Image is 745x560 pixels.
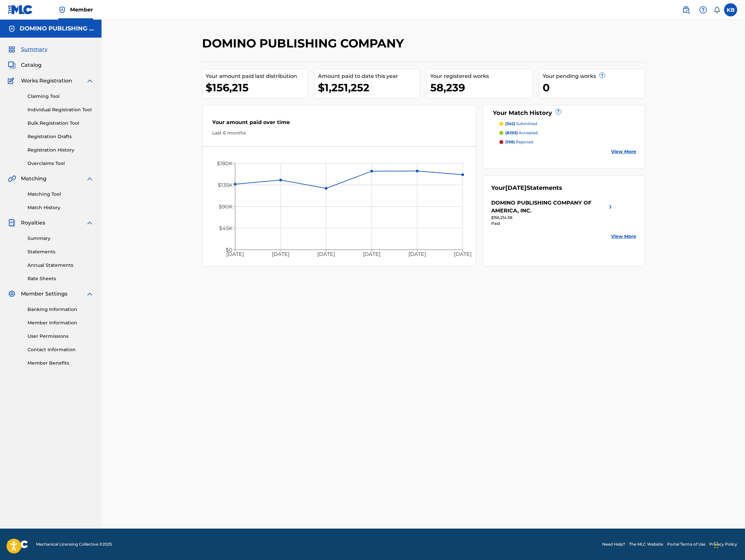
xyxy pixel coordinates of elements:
[28,360,94,367] a: Member Benefits
[8,45,47,53] a: SummarySummary
[86,77,94,85] img: expand
[318,72,420,80] div: Amount paid to date this year
[86,219,94,227] img: expand
[21,290,67,298] span: Member Settings
[8,175,16,183] img: Matching
[28,93,94,100] a: Claiming Tool
[28,262,94,269] a: Annual Statements
[21,219,45,227] span: Royalties
[714,7,720,13] div: Notifications
[28,346,94,353] a: Contact Information
[272,251,289,258] tspan: [DATE]
[212,118,466,130] div: Your amount paid over time
[20,25,94,32] h5: DOMINO PUBLISHING COMPANY
[8,219,16,227] img: Royalties
[58,6,66,14] img: Top Rightsholder
[556,109,561,114] span: ?
[218,204,233,210] tspan: $90K
[36,541,112,547] span: Mechanical Licensing Collective © 2025
[8,61,16,69] img: Catalog
[600,73,605,78] span: ?
[317,251,335,258] tspan: [DATE]
[667,541,705,547] a: Portal Terms of Use
[212,130,466,136] div: Last 6 months
[602,541,625,547] a: Need Help?
[499,121,636,127] a: (342) submitted
[611,148,636,155] a: View More
[70,6,93,13] span: Member
[724,3,737,16] div: User Menu
[680,3,693,16] a: Public Search
[499,139,636,145] a: (198) rejected
[712,529,745,560] iframe: Chat Widget
[430,80,532,95] div: 58,239
[499,130,636,136] a: (8295) accepted
[21,45,47,53] span: Summary
[505,184,527,191] span: [DATE]
[216,160,233,167] tspan: $180K
[28,120,94,127] a: Bulk Registration Tool
[206,72,307,80] div: Your amount paid last distribution
[682,6,690,14] img: search
[363,251,381,258] tspan: [DATE]
[219,225,233,231] tspan: $45K
[8,290,16,298] img: Member Settings
[202,36,407,51] h2: DOMINO PUBLISHING COMPANY
[505,139,533,145] p: rejected
[86,290,94,298] img: expand
[543,72,644,80] div: Your pending works
[28,191,94,198] a: Matching Tool
[8,77,16,85] img: Works Registration
[491,109,636,117] div: Your Match History
[8,45,16,53] img: Summary
[491,221,614,226] div: Paid
[28,147,94,154] a: Registration History
[699,6,707,14] img: help
[505,130,518,135] span: (8295)
[226,251,244,258] tspan: [DATE]
[430,72,532,80] div: Your registered works
[8,25,16,33] img: Accounts
[28,204,94,211] a: Match History
[8,5,33,14] img: MLC Logo
[505,130,538,136] p: accepted
[21,61,42,69] span: Catalog
[21,77,72,85] span: Works Registration
[454,251,472,258] tspan: [DATE]
[697,3,710,16] div: Help
[28,133,94,140] a: Registration Drafts
[28,160,94,167] a: Overclaims Tool
[28,306,94,313] a: Banking Information
[225,247,232,253] tspan: $0
[8,61,42,69] a: CatalogCatalog
[21,175,47,183] span: Matching
[8,540,28,548] img: logo
[611,233,636,240] a: View More
[505,139,515,144] span: (198)
[28,319,94,326] a: Member Information
[491,199,614,226] a: DOMINO PUBLISHING COMPANY OF AMERICA, INC.right chevron icon$156,214.58Paid
[206,80,307,95] div: $156,215
[28,235,94,242] a: Summary
[714,535,718,555] div: Drag
[408,251,426,258] tspan: [DATE]
[606,199,614,215] img: right chevron icon
[491,184,562,192] div: Your Statements
[709,541,737,547] a: Privacy Policy
[505,121,537,127] p: submitted
[629,541,663,547] a: The MLC Website
[28,333,94,340] a: User Permissions
[28,248,94,255] a: Statements
[86,175,94,183] img: expand
[505,121,515,126] span: (342)
[28,106,94,113] a: Individual Registration Tool
[491,215,614,221] div: $156,214.58
[727,406,745,458] iframe: Resource Center
[217,182,233,188] tspan: $135K
[318,80,420,95] div: $1,251,252
[28,275,94,282] a: Rate Sheets
[543,80,644,95] div: 0
[491,199,606,215] div: DOMINO PUBLISHING COMPANY OF AMERICA, INC.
